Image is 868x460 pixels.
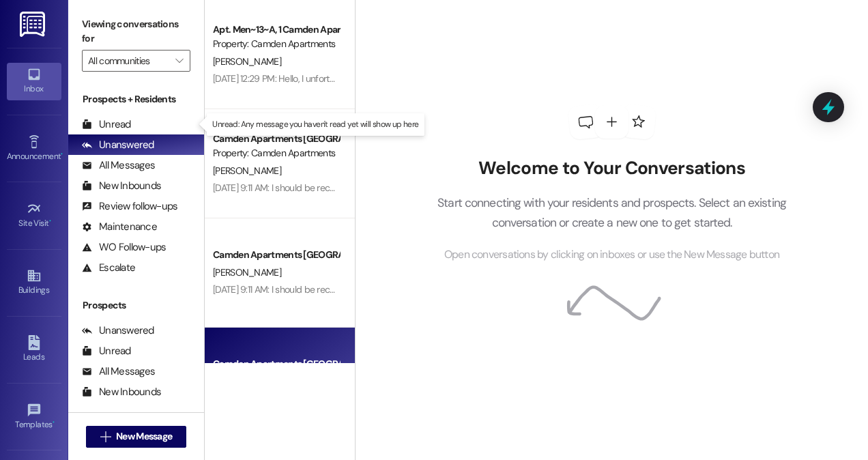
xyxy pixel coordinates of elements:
div: Unread [82,117,131,132]
div: Unread [82,344,131,358]
span: • [49,216,51,226]
div: WO Follow-ups [82,240,166,255]
a: Site Visit • [7,197,61,234]
div: Escalate [82,261,135,275]
img: ResiDesk Logo [20,12,48,37]
span: [PERSON_NAME] [213,266,281,278]
p: Unread: Any message you haven't read yet will show up here [212,119,418,130]
span: • [53,418,55,427]
div: Prospects + Residents [68,92,204,106]
span: Open conversations by clicking on inboxes or use the New Message button [444,246,779,263]
div: Camden Apartments [GEOGRAPHIC_DATA] [213,357,339,371]
div: Unanswered [82,324,154,338]
div: [DATE] 9:11 AM: I should be receiving the check in the mail [DATE]. [213,283,465,296]
input: All communities [88,50,169,72]
div: Unanswered [82,138,154,152]
div: Review follow-ups [82,199,177,214]
div: Property: Camden Apartments [213,37,339,51]
span: • [61,149,63,159]
span: [PERSON_NAME] [213,164,281,177]
div: Maintenance [82,220,157,234]
i:  [175,55,183,66]
span: [PERSON_NAME] [213,55,281,68]
div: Camden Apartments [GEOGRAPHIC_DATA] [213,132,339,146]
span: New Message [116,429,172,444]
div: All Messages [82,158,155,173]
label: Viewing conversations for [82,14,190,50]
div: Apt. Men~13~A, 1 Camden Apartments - Men [213,23,339,37]
div: Camden Apartments [GEOGRAPHIC_DATA] [213,248,339,262]
a: Inbox [7,63,61,100]
div: Property: Camden Apartments [213,146,339,160]
h2: Welcome to Your Conversations [417,158,807,179]
a: Buildings [7,264,61,301]
div: New Inbounds [82,385,161,399]
div: Prospects [68,298,204,313]
div: [DATE] 9:11 AM: I should be receiving the check in the mail [DATE]. [213,182,465,194]
a: Leads [7,331,61,368]
button: New Message [86,426,187,448]
i:  [100,431,111,442]
p: Start connecting with your residents and prospects. Select an existing conversation or create a n... [417,193,807,232]
div: All Messages [82,364,155,379]
div: New Inbounds [82,179,161,193]
a: Templates • [7,399,61,435]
